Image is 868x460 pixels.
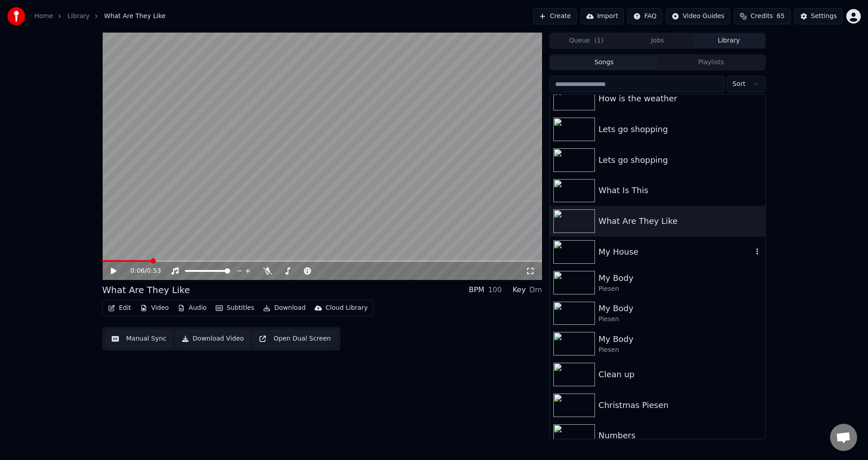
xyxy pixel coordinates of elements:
[750,12,773,21] span: Credits
[67,12,90,21] a: Library
[622,34,693,47] button: Jobs
[599,302,762,315] div: My Body
[599,246,753,258] div: My House
[599,154,762,166] div: Lets go shopping
[599,399,762,412] div: Christmas Piesen
[599,123,762,136] div: Lets go shopping
[104,12,165,21] span: What Are They Like
[599,333,762,346] div: My Body
[551,56,658,69] button: Songs
[734,8,790,24] button: Credits65
[599,184,762,197] div: What Is This
[599,215,762,228] div: What Are They Like
[732,80,745,89] span: Sort
[657,56,764,69] button: Playlists
[176,331,250,347] button: Download Video
[513,285,526,295] div: Key
[469,285,484,295] div: BPM
[599,368,762,381] div: Clean up
[102,284,190,296] div: What Are They Like
[533,8,577,24] button: Create
[599,92,762,105] div: How is the weather
[551,34,622,47] button: Queue
[174,302,210,314] button: Audio
[666,8,730,24] button: Video Guides
[811,12,837,21] div: Settings
[325,304,368,313] div: Cloud Library
[599,429,762,442] div: Numbers
[599,272,762,285] div: My Body
[830,424,857,451] div: Open chat
[131,266,145,275] span: 0:06
[488,285,502,295] div: 100
[599,285,762,294] div: Piesen
[106,331,172,347] button: Manual Sync
[599,315,762,324] div: Piesen
[599,346,762,355] div: Piesen
[34,12,53,21] a: Home
[212,302,258,314] button: Subtitles
[34,12,165,21] nav: breadcrumb
[777,12,785,21] span: 65
[794,8,843,24] button: Settings
[104,302,135,314] button: Edit
[529,285,542,295] div: Dm
[253,331,337,347] button: Open Dual Screen
[580,8,624,24] button: Import
[259,302,309,314] button: Download
[137,302,172,314] button: Video
[7,7,25,25] img: youka
[131,266,152,275] div: /
[693,34,764,47] button: Library
[147,266,161,275] span: 0:53
[627,8,662,24] button: FAQ
[594,36,604,45] span: ( 1 )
